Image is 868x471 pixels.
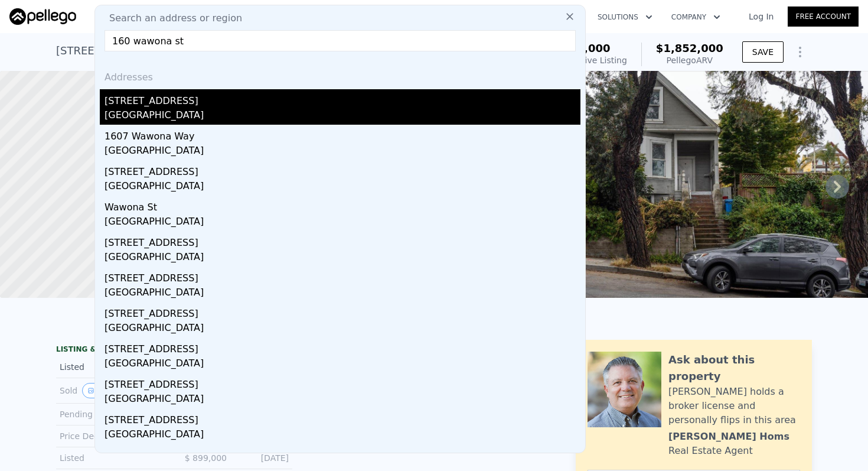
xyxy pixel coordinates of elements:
div: [STREET_ADDRESS] , [GEOGRAPHIC_DATA] , CA 94110 [56,43,339,59]
input: Enter an address, city, region, neighborhood or zip code [105,30,576,51]
a: Free Account [788,7,859,27]
div: [GEOGRAPHIC_DATA] [105,427,580,444]
img: Pellego [9,8,76,25]
span: Search an address or region [100,11,242,25]
div: [GEOGRAPHIC_DATA] [105,144,580,160]
div: [STREET_ADDRESS] [105,337,580,356]
button: Show Options [788,40,812,64]
div: Price Decrease [60,430,165,442]
div: [DATE] [236,452,289,464]
div: [STREET_ADDRESS] [105,302,580,321]
span: $1,852,000 [656,42,723,54]
span: Active Listing [572,56,627,65]
div: [STREET_ADDRESS] [105,231,580,250]
div: Sold [60,383,165,398]
div: [GEOGRAPHIC_DATA] [105,108,580,125]
div: [GEOGRAPHIC_DATA] [105,356,580,373]
div: [STREET_ADDRESS] [105,160,580,179]
div: Addresses [100,61,580,89]
div: [STREET_ADDRESS] [105,89,580,108]
div: [STREET_ADDRESS] [105,408,580,427]
button: View historical data [82,383,107,398]
div: Listed [60,452,165,464]
div: [GEOGRAPHIC_DATA] [105,179,580,196]
div: [GEOGRAPHIC_DATA] [105,321,580,337]
div: Ask about this property [668,352,800,385]
div: [PERSON_NAME] holds a broker license and personally flips in this area [668,385,800,427]
div: Listed [60,361,165,373]
div: [GEOGRAPHIC_DATA] [105,285,580,302]
div: [STREET_ADDRESS] [105,373,580,392]
div: [GEOGRAPHIC_DATA] [105,250,580,267]
button: SAVE [742,41,784,63]
div: [STREET_ADDRESS] [105,267,580,285]
button: Company [662,7,730,28]
div: 1607 Wawona Way [105,125,580,144]
div: Pending [60,408,165,420]
div: Wawona St [105,196,580,215]
button: Solutions [588,7,662,28]
div: [GEOGRAPHIC_DATA] [105,392,580,408]
div: [GEOGRAPHIC_DATA] [105,215,580,231]
div: LISTING & SALE HISTORY [56,345,292,356]
span: $ 899,000 [185,453,227,463]
div: Real Estate Agent [668,444,753,458]
div: Pellego ARV [656,54,723,66]
a: Log In [735,11,788,22]
div: [PERSON_NAME] Homs [668,430,789,444]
